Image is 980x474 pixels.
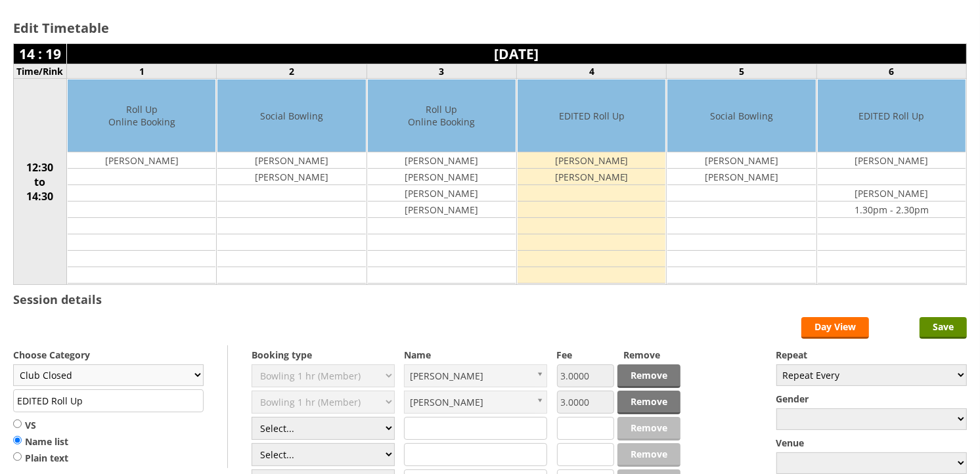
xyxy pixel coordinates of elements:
a: Remove [617,391,680,414]
label: Name [404,349,547,361]
input: Plain text [13,452,22,462]
td: [PERSON_NAME] [368,185,516,202]
td: [PERSON_NAME] [518,152,665,169]
span: [PERSON_NAME] [410,391,529,413]
input: Title/Description [13,389,204,412]
label: VS [13,419,68,432]
input: VS [13,419,22,429]
a: [PERSON_NAME] [404,364,547,387]
td: 5 [667,64,816,79]
td: [PERSON_NAME] [368,152,516,169]
td: [DATE] [67,44,967,64]
label: Venue [776,437,967,449]
h3: Session details [13,291,102,307]
td: [PERSON_NAME] [217,169,365,185]
td: [PERSON_NAME] [368,202,516,218]
td: Social Bowling [667,79,815,152]
td: [PERSON_NAME] [818,152,966,169]
label: Gender [776,393,967,405]
td: [PERSON_NAME] [667,169,815,185]
a: [PERSON_NAME] [404,391,547,414]
td: Social Bowling [217,79,365,152]
td: 1 [67,64,217,79]
label: Fee [557,349,614,361]
td: 14 : 19 [14,44,67,64]
span: [PERSON_NAME] [410,365,529,387]
td: EDITED Roll Up [518,79,665,152]
a: Day View [801,317,869,339]
a: Remove [617,364,680,388]
td: 12:30 to 14:30 [14,79,67,285]
td: EDITED Roll Up [818,79,966,152]
label: Repeat [776,349,967,361]
td: 2 [217,64,367,79]
label: Name list [13,435,68,448]
td: [PERSON_NAME] [518,169,665,185]
td: [PERSON_NAME] [368,169,516,185]
label: Plain text [13,452,68,465]
td: Time/Rink [14,64,67,79]
label: Booking type [252,349,395,361]
h2: Edit Timetable [13,19,967,37]
td: [PERSON_NAME] [818,185,966,202]
td: [PERSON_NAME] [68,152,215,169]
td: Roll Up Online Booking [368,79,516,152]
label: Choose Category [13,349,204,361]
td: 4 [516,64,666,79]
td: 6 [816,64,966,79]
td: 1.30pm - 2.30pm [818,202,966,218]
td: 3 [367,64,516,79]
input: Name list [13,435,22,445]
input: Save [920,317,967,339]
td: [PERSON_NAME] [667,152,815,169]
label: Remove [623,349,680,361]
td: Roll Up Online Booking [68,79,215,152]
td: [PERSON_NAME] [217,152,365,169]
